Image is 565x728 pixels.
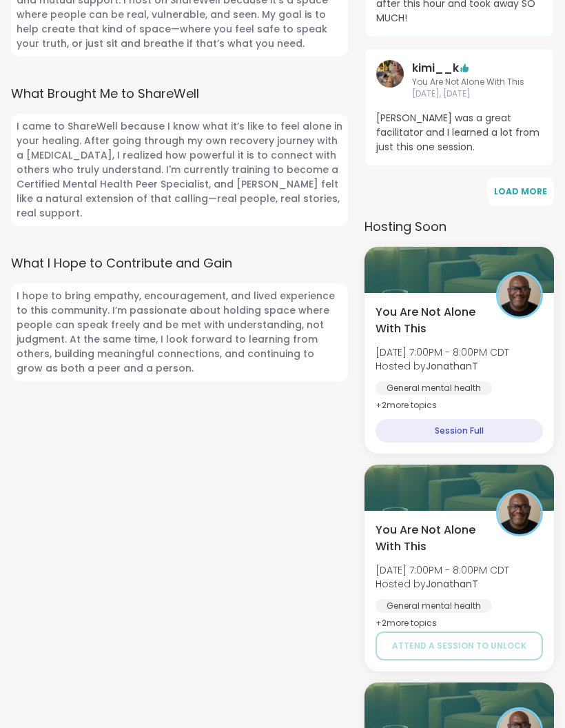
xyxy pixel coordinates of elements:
[364,217,554,236] h3: Hosting Soon
[494,185,547,197] span: Load More
[392,640,526,652] span: Attend a session to unlock
[376,60,404,100] a: kimi__k
[376,359,509,373] span: Hosted by
[487,177,554,206] button: Load More
[412,88,524,100] span: [DATE], [DATE]
[412,77,524,88] span: You Are Not Alone With This
[426,359,478,373] b: JonathanT
[376,304,481,337] span: You Are Not Alone With This
[498,274,541,316] img: JonathanT
[11,114,348,226] span: I came to ShareWell because I know what it’s like to feel alone in your healing. After going thro...
[376,563,509,577] span: [DATE] 7:00PM - 8:00PM CDT
[376,522,481,555] span: You Are Not Alone With This
[498,492,541,534] img: JonathanT
[376,60,404,88] img: kimi__k
[376,599,492,613] div: General mental health
[376,419,543,443] div: Session Full
[426,577,478,591] b: JonathanT
[376,381,492,395] div: General mental health
[376,111,542,154] span: [PERSON_NAME] was a great facilitator and I learned a lot from just this one session.
[376,631,543,660] button: Attend a session to unlock
[11,254,348,272] label: What I Hope to Contribute and Gain
[11,84,348,103] label: What Brought Me to ShareWell
[376,577,509,591] span: Hosted by
[412,60,459,77] a: kimi__k
[11,283,348,381] span: I hope to bring empathy, encouragement, and lived experience to this community. I’m passionate ab...
[376,345,509,359] span: [DATE] 7:00PM - 8:00PM CDT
